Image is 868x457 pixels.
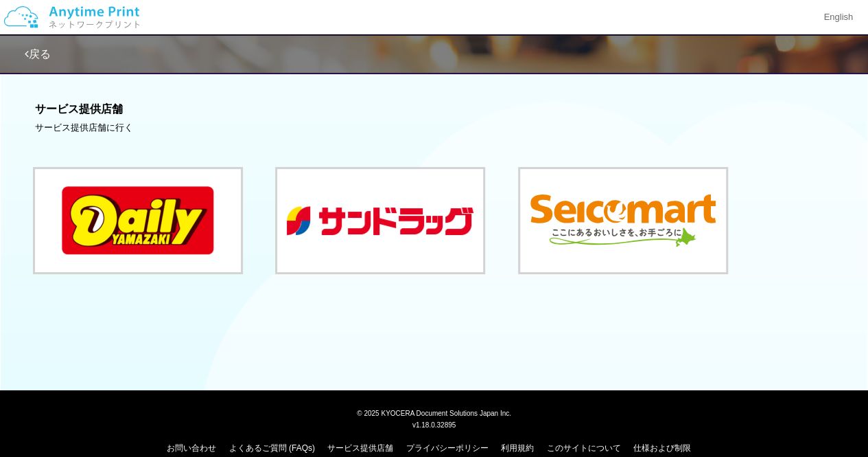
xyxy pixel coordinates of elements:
[167,443,216,453] a: お問い合わせ
[229,443,315,453] a: よくあるご質問 (FAQs)
[406,443,489,453] a: プライバシーポリシー
[357,408,511,417] span: © 2025 KYOCERA Document Solutions Japan Inc.
[327,443,393,453] a: サービス提供店舗
[633,443,691,453] a: 仕様および制限
[25,48,51,60] a: 戻る
[412,421,456,429] span: v1.18.0.32895
[35,122,834,135] div: サービス提供店舗に行く
[35,103,834,115] h3: サービス提供店舗
[501,443,534,453] a: 利用規約
[546,443,620,453] a: このサイトについて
